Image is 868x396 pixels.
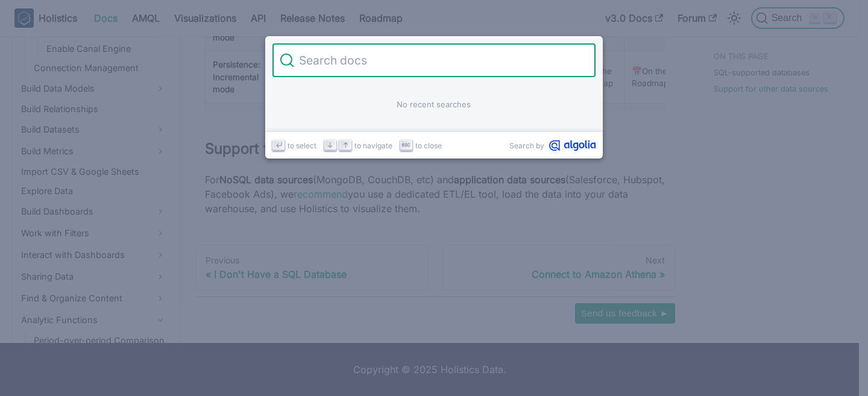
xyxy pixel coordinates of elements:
[325,140,335,149] svg: Arrow down
[294,43,588,77] input: Search docs
[415,140,442,151] span: to close
[401,140,410,149] svg: Escape key
[549,140,596,151] svg: Algolia
[509,140,544,151] span: Search by
[354,140,392,151] span: to navigate
[305,99,564,110] p: No recent searches
[274,140,283,149] svg: Enter key
[288,140,316,151] span: to select
[509,140,596,151] a: Search byAlgolia
[341,140,350,149] svg: Arrow up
